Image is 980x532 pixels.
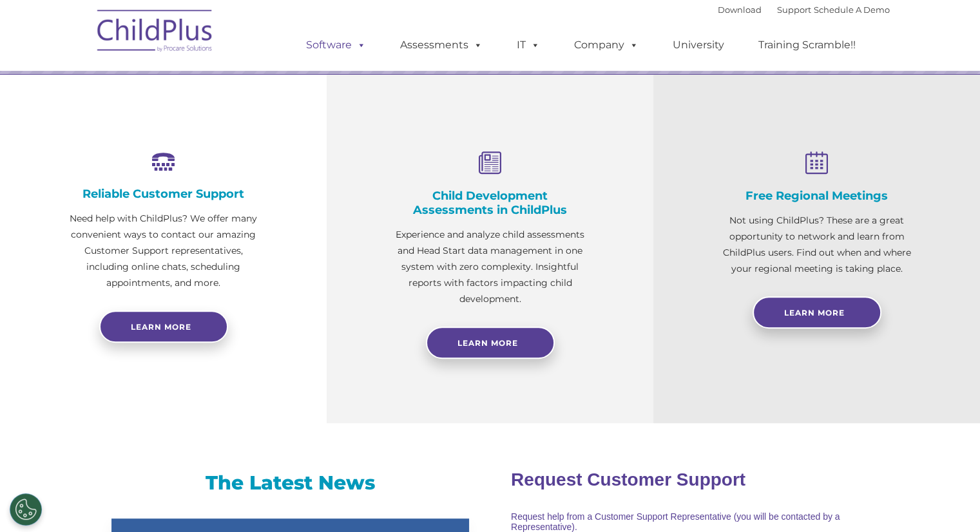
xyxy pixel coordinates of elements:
[718,213,916,277] p: Not using ChildPlus? These are a great opportunity to network and learn from ChildPlus users. Fin...
[64,211,262,291] p: Need help with ChildPlus? We offer many convenient ways to contact our amazing Customer Support r...
[91,1,220,65] img: ChildPlus by Procare Solutions
[784,308,845,318] span: Learn More
[179,138,234,147] span: Phone number
[179,85,218,95] span: Last name
[99,310,228,343] a: Learn more
[457,338,518,348] span: Learn More
[387,32,495,58] a: Assessments
[718,5,762,15] a: Download
[753,296,881,328] a: Learn More
[718,5,890,15] font: |
[10,493,42,526] button: Cookies Settings
[111,470,469,496] h3: The Latest News
[504,32,553,58] a: IT
[777,5,811,15] a: Support
[391,189,589,217] h4: Child Development Assessments in ChildPlus
[660,32,737,58] a: University
[814,5,890,15] a: Schedule A Demo
[131,322,191,332] span: Learn more
[561,32,651,58] a: Company
[718,189,916,203] h4: Free Regional Meetings
[293,32,379,58] a: Software
[745,32,869,58] a: Training Scramble!!
[391,227,589,307] p: Experience and analyze child assessments and Head Start data management in one system with zero c...
[64,187,262,201] h4: Reliable Customer Support
[426,327,555,359] a: Learn More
